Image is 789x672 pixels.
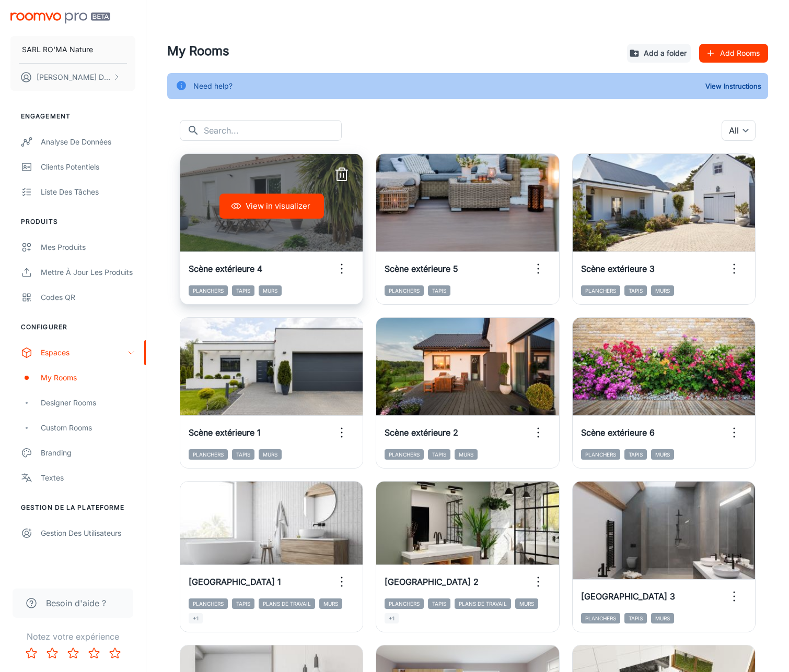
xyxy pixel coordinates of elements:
span: Planchers [385,285,424,296]
span: +1 [189,613,203,623]
span: Tapis [624,285,647,296]
img: Roomvo PRO Beta [10,13,110,23]
span: Plans de travail [259,598,315,609]
span: Planchers [189,449,228,460]
h6: Scène extérieure 3 [581,262,655,275]
span: Tapis [232,598,254,609]
button: Rate 1 star [21,643,42,664]
div: Espaces [41,347,127,358]
button: Rate 5 star [105,643,125,664]
span: Murs [651,613,674,623]
div: Need help? [193,76,233,96]
span: Tapis [624,613,647,623]
h6: Scène extérieure 6 [581,426,655,439]
span: Murs [259,285,282,296]
p: SARL RO'MA Nature [22,44,93,55]
span: Besoin d'aide ? [46,597,106,609]
button: View Instructions [703,78,764,94]
button: Rate 4 star [84,643,105,664]
span: Planchers [189,598,228,609]
span: Tapis [232,449,254,460]
div: Liste des tâches [41,186,135,198]
span: Tapis [232,285,254,296]
p: [PERSON_NAME] Durieux [37,71,110,83]
div: Mes produits [41,242,135,253]
div: Mettre à jour les produits [41,267,135,278]
h6: Scène extérieure 1 [189,426,261,439]
span: +1 [385,613,399,623]
span: Murs [515,598,538,609]
h6: [GEOGRAPHIC_DATA] 1 [189,575,281,588]
span: Murs [651,285,674,296]
div: Clients potentiels [41,161,135,173]
p: Notez votre expérience [8,630,137,643]
button: SARL RO'MA Nature [10,36,135,63]
div: My Rooms [41,372,135,383]
input: Search... [204,120,342,141]
span: Murs [259,449,282,460]
button: Rate 3 star [63,643,84,664]
h6: Scène extérieure 4 [189,262,262,275]
h4: My Rooms [167,42,619,61]
span: Planchers [581,613,620,623]
span: Planchers [581,449,620,460]
div: All [722,120,756,141]
span: Planchers [385,598,424,609]
span: Tapis [428,449,450,460]
button: View in visualizer [219,194,324,219]
span: Murs [319,598,342,609]
span: Planchers [189,285,228,296]
span: Tapis [624,449,647,460]
h6: [GEOGRAPHIC_DATA] 2 [385,575,479,588]
h6: Scène extérieure 2 [385,426,458,439]
span: Tapis [428,598,450,609]
div: Gestion des utilisateurs [41,527,135,539]
button: Add a folder [627,44,691,63]
button: Add Rooms [699,44,768,63]
button: [PERSON_NAME] Durieux [10,64,135,91]
span: Tapis [428,285,450,296]
div: Designer Rooms [41,397,135,409]
span: Plans de travail [455,598,511,609]
div: Branding [41,447,135,459]
div: Textes [41,472,135,484]
span: Murs [455,449,478,460]
span: Planchers [581,285,620,296]
h6: [GEOGRAPHIC_DATA] 3 [581,590,675,603]
div: Analyse de données [41,136,135,148]
button: Rate 2 star [42,643,63,664]
span: Planchers [385,449,424,460]
span: Murs [651,449,674,460]
div: Custom Rooms [41,422,135,434]
h6: Scène extérieure 5 [385,262,458,275]
div: Codes QR [41,292,135,303]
